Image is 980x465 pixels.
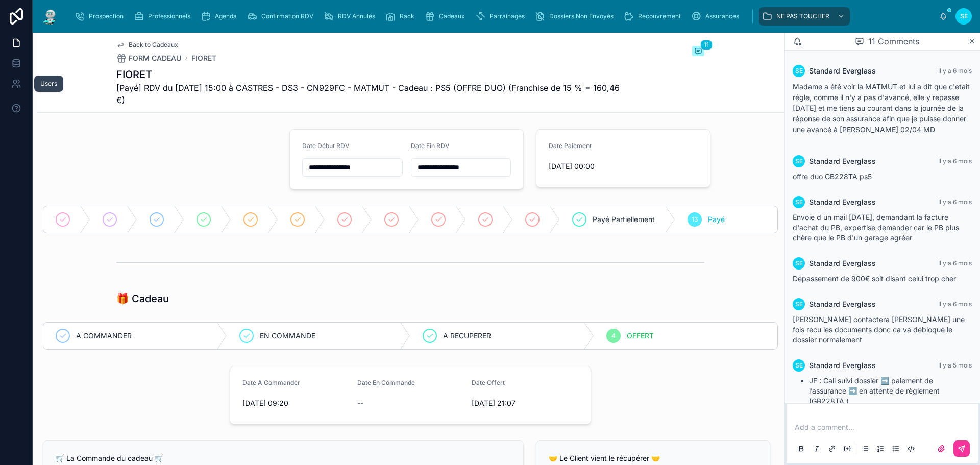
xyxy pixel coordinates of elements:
span: Date Offert [472,379,505,386]
span: OFFERT [627,331,654,341]
span: Il y a 5 mois [938,361,972,369]
span: Agenda [215,12,237,20]
span: EN COMMANDE [260,331,315,341]
a: Professionnels [131,7,198,26]
span: Standard Everglass [809,299,876,309]
span: Standard Everglass [809,360,876,371]
p: Madame a été voir la MATMUT et lui a dit que c'etait régle, comme il n'y a pas d'avancé, elle y r... [793,81,972,135]
span: [DATE] 09:20 [242,398,349,408]
a: Cadeaux [422,7,472,26]
span: A COMMANDER [76,331,132,341]
span: Professionnels [148,12,190,20]
span: Payé [708,214,725,225]
span: Date Paiement [549,142,592,150]
a: Parrainages [472,7,532,26]
span: NE PAS TOUCHER [776,12,829,20]
h1: 🎁 Cadeau [116,291,169,306]
span: SE [960,12,968,20]
span: Cadeaux [439,12,465,20]
a: FIORET [191,53,216,63]
span: Il y a 6 mois [938,300,972,308]
a: Rack [382,7,422,26]
span: offre duo GB228TA ps5 [793,172,872,181]
span: 🤝 Le Client vient le récupérer 🤝 [549,454,660,462]
span: 11 Comments [868,35,919,47]
span: Date Début RDV [302,142,350,150]
span: 13 [692,215,698,224]
span: [DATE] 21:07 [472,398,578,408]
span: Confirmation RDV [261,12,313,20]
span: SE [795,361,803,370]
a: Dossiers Non Envoyés [532,7,621,26]
span: Back to Cadeaux [129,41,178,49]
span: -- [357,398,363,408]
a: Assurances [688,7,746,26]
span: SE [795,300,803,308]
span: 11 [700,40,713,50]
span: RDV Annulés [338,12,375,20]
span: 🛒 La Commande du cadeau 🛒 [56,454,163,462]
span: Parrainages [489,12,525,20]
img: App logo [41,8,59,25]
a: Confirmation RDV [244,7,321,26]
span: Assurances [705,12,739,20]
span: Rack [400,12,414,20]
span: SE [795,198,803,206]
a: Back to Cadeaux [116,41,178,49]
span: Il y a 6 mois [938,157,972,165]
a: Prospection [71,7,131,26]
a: Recouvrement [621,7,688,26]
span: Dossiers Non Envoyés [549,12,614,20]
span: [PERSON_NAME] contactera [PERSON_NAME] une fois recu les documents donc ca va débloqué le dossier... [793,315,965,344]
span: Standard Everglass [809,66,876,76]
span: SE [795,259,803,267]
span: Dépassement de 900€ soit disant celui trop cher [793,274,956,283]
span: SE [795,157,803,165]
span: [DATE] 00:00 [549,161,698,172]
span: Standard Everglass [809,156,876,166]
span: Recouvrement [638,12,681,20]
span: 4 [611,332,616,340]
span: Standard Everglass [809,258,876,268]
span: [Payé] RDV du [DATE] 15:00 à CASTRES - DS3 - CN929FC - MATMUT - Cadeau : PS5 (OFFRE DUO) (Franchi... [116,82,628,106]
a: Agenda [198,7,244,26]
span: Il y a 6 mois [938,198,972,206]
span: Il y a 6 mois [938,67,972,75]
span: Date En Commande [357,379,415,386]
span: FORM CADEAU [129,53,181,63]
span: Payé Partiellement [593,214,655,225]
div: scrollable content [67,5,939,28]
h1: FIORET [116,67,628,82]
li: JF : Call suivi dossier ➡️ paiement de l’assurance ➡️ en attente de règlement (GB228TA ) [809,376,972,406]
span: Date Fin RDV [411,142,450,150]
button: 11 [692,46,704,58]
span: Standard Everglass [809,197,876,207]
span: Envoie d un mail [DATE], demandant la facture d'achat du PB, expertise demander car le PB plus ch... [793,213,959,242]
span: Il y a 6 mois [938,259,972,267]
span: A RECUPERER [443,331,491,341]
span: Date A Commander [242,379,300,386]
span: SE [795,67,803,75]
a: FORM CADEAU [116,53,181,63]
a: NE PAS TOUCHER [759,7,850,26]
a: RDV Annulés [321,7,382,26]
div: Users [40,80,57,88]
span: Prospection [89,12,124,20]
